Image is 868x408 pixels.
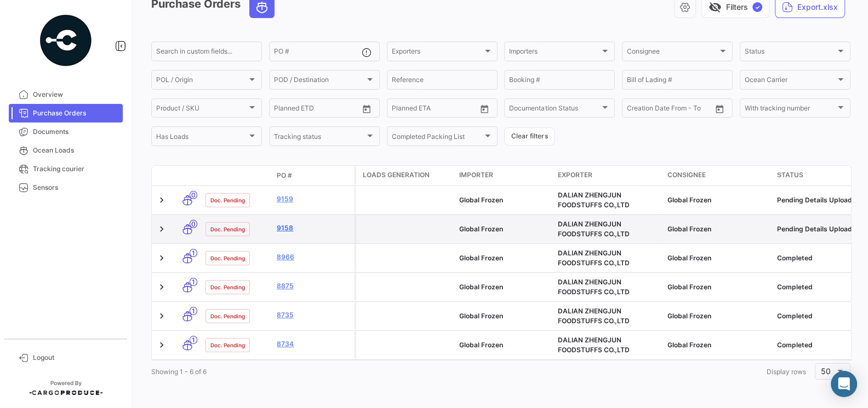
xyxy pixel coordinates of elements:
span: Global Frozen [667,341,711,349]
a: Documents [9,123,123,141]
span: Tracking courier [33,164,118,174]
span: Doc. Pending [210,196,245,205]
span: Global Frozen [459,283,503,291]
a: 9159 [277,194,350,204]
span: Global Frozen [459,312,503,320]
span: Doc. Pending [210,341,245,349]
button: Clear filters [504,127,555,145]
a: Purchase Orders [9,104,123,123]
datatable-header-cell: Exporter [553,166,663,185]
span: DALIAN ZHENGJUN FOODSTUFFS CO.,LTD [558,249,630,267]
datatable-header-cell: Importer [455,166,553,185]
a: Expand/Collapse Row [156,195,167,206]
span: Showing 1 - 6 of 6 [151,368,207,376]
span: 0 [190,220,197,228]
span: Sensors [33,183,118,193]
span: Consignee [667,170,706,180]
span: Completed Packing List [392,134,483,142]
span: Exporter [558,170,592,180]
span: DALIAN ZHENGJUN FOODSTUFFS CO.,LTD [558,336,630,354]
datatable-header-cell: Transport mode [174,171,201,180]
span: Global Frozen [667,312,711,320]
a: Sensors [9,178,123,197]
span: Documentation Status [509,106,600,114]
span: Doc. Pending [210,254,245,263]
span: Ocean Loads [33,145,118,155]
span: Doc. Pending [210,312,245,320]
a: Ocean Loads [9,141,123,160]
span: Global Frozen [667,283,711,291]
button: Open calendar [476,101,493,117]
span: Exporters [392,49,483,57]
a: Overview [9,85,123,104]
span: DALIAN ZHENGJUN FOODSTUFFS CO.,LTD [558,278,630,296]
span: Doc. Pending [210,225,245,234]
span: DALIAN ZHENGJUN FOODSTUFFS CO.,LTD [558,220,630,238]
span: 50 [821,366,831,376]
span: Has Loads [156,134,247,142]
a: Expand/Collapse Row [156,340,167,351]
datatable-header-cell: Consignee [663,166,773,185]
span: 0 [190,191,197,199]
span: Tracking status [274,134,365,142]
a: Expand/Collapse Row [156,253,167,264]
span: visibility_off [709,1,722,14]
span: 1 [190,307,197,315]
span: Product / SKU [156,106,247,114]
input: To [415,106,455,114]
img: powered-by.png [38,13,93,68]
span: 1 [190,278,197,286]
span: Consignee [627,49,718,57]
span: Global Frozen [667,196,711,204]
div: Abrir Intercom Messenger [831,371,857,397]
span: 1 [190,249,197,257]
span: Importer [459,170,493,180]
span: Global Frozen [667,254,711,262]
a: 8735 [277,310,350,320]
span: Ocean Carrier [745,78,836,85]
span: Documents [33,127,118,137]
span: Purchase Orders [33,108,118,118]
a: Expand/Collapse Row [156,224,167,235]
input: To [650,106,690,114]
a: 8875 [277,281,350,291]
span: Status [777,170,803,180]
span: POD / Destination [274,78,365,85]
a: Expand/Collapse Row [156,311,167,322]
span: Status [745,49,836,57]
span: Global Frozen [667,225,711,233]
a: Tracking courier [9,160,123,178]
a: 9158 [277,223,350,233]
span: 1 [190,336,197,344]
datatable-header-cell: Doc. Status [201,171,272,180]
span: Global Frozen [459,196,503,204]
input: From [274,106,289,114]
span: Doc. Pending [210,283,245,292]
span: POL / Origin [156,78,247,85]
span: Overview [33,90,118,100]
span: Loads generation [363,170,430,180]
input: From [627,106,642,114]
span: Global Frozen [459,341,503,349]
input: From [392,106,407,114]
button: Open calendar [711,101,728,117]
datatable-header-cell: PO # [272,166,355,185]
datatable-header-cell: Loads generation [356,166,455,185]
span: With tracking number [745,106,836,114]
span: Display rows [767,368,806,376]
a: 8734 [277,339,350,349]
a: 8966 [277,252,350,262]
span: PO # [277,171,292,180]
span: Logout [33,353,118,363]
span: Global Frozen [459,254,503,262]
button: Open calendar [358,101,375,117]
span: DALIAN ZHENGJUN FOODSTUFFS CO.,LTD [558,307,630,325]
input: To [297,106,337,114]
a: Expand/Collapse Row [156,282,167,293]
span: DALIAN ZHENGJUN FOODSTUFFS CO.,LTD [558,191,630,209]
span: ✓ [752,2,762,12]
span: Global Frozen [459,225,503,233]
span: Importers [509,49,600,57]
